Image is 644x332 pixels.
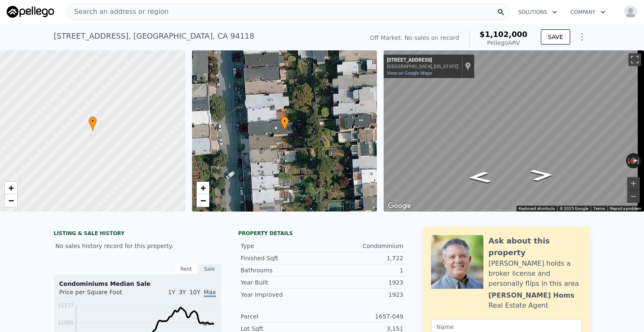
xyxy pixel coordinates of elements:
button: SAVE [541,29,570,44]
span: 3Y [179,289,186,295]
span: + [200,183,205,193]
button: Zoom out [627,190,640,203]
span: Search an address or region [68,7,169,17]
img: avatar [624,5,637,18]
button: Show Options [574,29,590,45]
button: Rotate counterclockwise [626,153,631,168]
a: Terms (opens in new tab) [593,206,605,211]
div: Real Estate Agent [488,301,548,311]
div: 1923 [322,278,403,287]
a: Zoom out [197,194,209,207]
div: Off Market. No sales on record [370,34,459,42]
tspan: $1001 [58,320,74,326]
div: No sales history record for this property. [54,238,221,254]
div: Parcel [241,312,322,321]
a: Report a problem [610,206,641,211]
a: Show location on map [465,62,471,71]
div: Map [384,50,644,212]
img: Google [386,201,413,212]
div: [STREET_ADDRESS] [387,57,458,64]
div: [GEOGRAPHIC_DATA], [US_STATE] [387,64,458,69]
path: Go North, 15th Ave [458,169,501,186]
div: [PERSON_NAME] holds a broker license and personally flips in this area [488,259,582,289]
div: Condominium [322,242,403,250]
span: Max [204,289,216,297]
div: 1,722 [322,254,403,262]
button: Zoom in [627,177,640,190]
span: 1Y [168,289,175,295]
a: Zoom out [5,194,17,207]
div: Price per Square Foot [59,288,138,301]
div: 1657-049 [322,312,403,321]
button: Toggle fullscreen view [628,53,641,66]
tspan: $1177 [58,303,74,308]
div: Year Improved [241,290,322,299]
div: Bathrooms [241,266,322,274]
div: Condominiums Median Sale [59,280,216,288]
div: [STREET_ADDRESS] , [GEOGRAPHIC_DATA] , CA 94118 [54,30,254,42]
span: • [280,118,289,125]
div: LISTING & SALE HISTORY [54,230,221,238]
div: [PERSON_NAME] Homs [488,290,574,301]
button: Rotate clockwise [637,153,641,168]
div: Year Built [241,278,322,287]
div: Rent [174,264,198,274]
span: + [8,183,14,193]
div: Street View [384,50,644,212]
button: Keyboard shortcuts [519,206,555,212]
button: Reset the view [626,157,641,164]
a: Zoom in [197,182,209,194]
button: Company [564,5,612,20]
span: $1,102,000 [480,30,527,39]
div: Finished Sqft [241,254,322,262]
a: Zoom in [5,182,17,194]
path: Go South, 15th Ave [520,167,563,184]
a: Open this area in Google Maps (opens a new window) [386,201,413,212]
div: 1 [322,266,403,274]
span: 10Y [190,289,200,295]
span: − [200,195,205,206]
div: Pellego ARV [480,39,527,47]
span: © 2025 Google [560,206,588,211]
div: Sale [198,264,221,274]
button: Solutions [512,5,564,20]
span: • [88,118,97,125]
div: Type [241,242,322,250]
span: − [8,195,14,206]
div: • [88,116,97,131]
div: • [280,116,289,131]
div: Property details [238,230,406,237]
a: View on Google Maps [387,71,432,76]
div: 1923 [322,290,403,299]
img: Pellego [7,6,54,18]
div: Ask about this property [488,235,582,259]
